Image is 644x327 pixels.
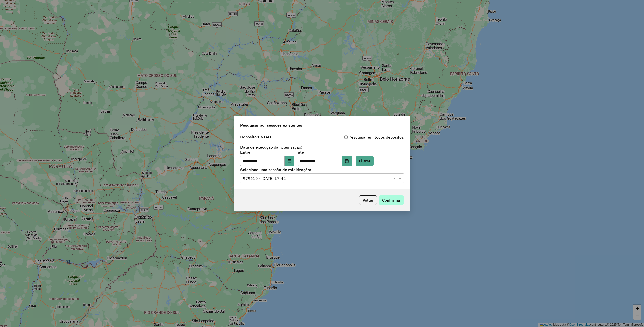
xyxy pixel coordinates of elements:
[240,134,271,140] label: Depósito:
[240,167,404,173] label: Selecione uma sessão de roteirização:
[359,195,377,205] button: Voltar
[379,195,404,205] button: Confirmar
[285,156,294,166] button: Choose Date
[298,149,351,155] label: até
[258,134,271,139] strong: UNIAO
[240,122,302,128] span: Pesquisar por sessões existentes
[240,149,294,155] label: Entre
[393,175,397,181] span: Clear all
[240,144,302,150] label: Data de execução da roteirização:
[356,156,374,166] button: Filtrar
[342,156,352,166] button: Choose Date
[322,134,404,140] div: Pesquisar em todos depósitos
